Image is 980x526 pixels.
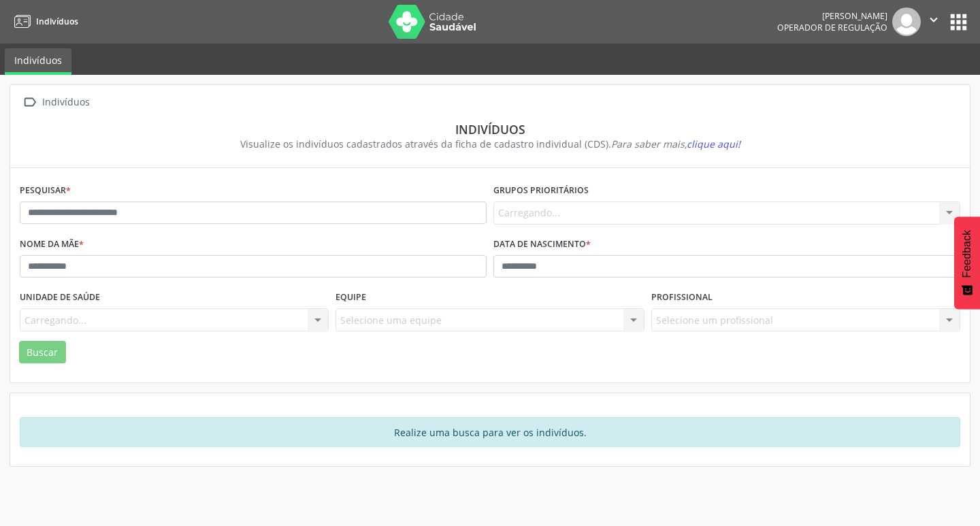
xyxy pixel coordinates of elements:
[687,137,740,150] span: clique aqui!
[651,287,713,308] label: Profissional
[777,22,887,33] span: Operador de regulação
[20,93,39,112] i: 
[10,10,78,33] a: Indivíduos
[19,341,66,364] button: Buscar
[36,16,78,27] span: Indivíduos
[39,93,92,112] div: Indivíduos
[947,10,970,34] button: apps
[20,234,84,255] label: Nome da mãe
[493,180,589,201] label: Grupos prioritários
[20,417,960,447] div: Realize uma busca para ver os indivíduos.
[777,10,887,22] div: [PERSON_NAME]
[961,230,973,278] span: Feedback
[29,122,951,137] div: Indivíduos
[20,93,92,112] a:  Indivíduos
[611,137,740,150] i: Para saber mais,
[926,12,941,27] i: 
[921,7,947,36] button: 
[892,7,921,36] img: img
[954,216,980,309] button: Feedback - Mostrar pesquisa
[493,234,591,255] label: Data de nascimento
[336,287,366,308] label: Equipe
[20,287,100,308] label: Unidade de saúde
[20,180,71,201] label: Pesquisar
[5,48,71,75] a: Indivíduos
[29,137,951,151] div: Visualize os indivíduos cadastrados através da ficha de cadastro individual (CDS).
